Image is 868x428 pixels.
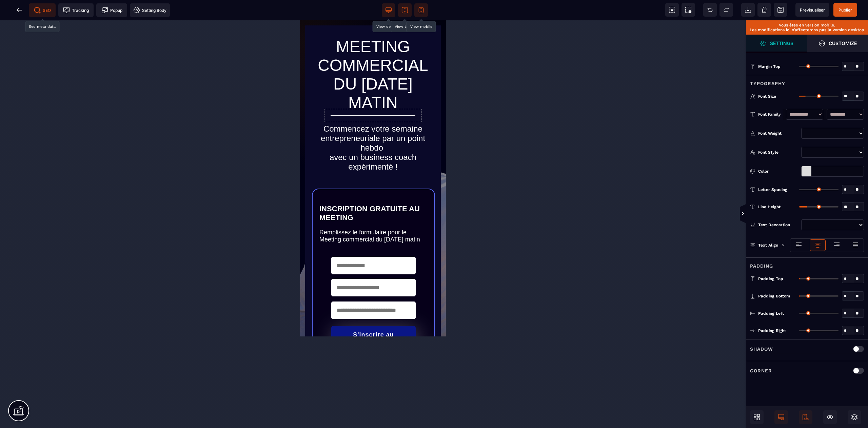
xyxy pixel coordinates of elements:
span: Desktop Only [774,410,788,424]
span: Tracking [63,7,89,14]
span: Margin Top [758,64,781,69]
div: Text Decoration [758,221,798,228]
span: Publier [839,7,852,13]
span: Open Blocks [750,410,764,424]
span: Mobile Only [799,410,812,424]
div: Color [758,168,798,175]
span: Previsualiser [800,7,825,13]
img: loading [782,244,785,247]
p: Les modifications ici n’affecterons pas la version desktop [749,27,865,32]
h1: MEETING COMMERCIAL DU [DATE] MATIN [10,14,136,95]
span: Padding Bottom [758,293,790,299]
p: Vous êtes en version mobile. [749,23,865,27]
span: View components [665,3,679,17]
div: Font Weight [758,130,798,137]
span: Padding Top [758,276,783,281]
div: Padding [746,257,868,270]
span: Popup [101,7,122,14]
p: Shadow [750,345,773,353]
span: Screenshot [682,3,695,17]
button: S'inscrire au meeting [31,306,116,330]
text: INSCRIPTION GRATUITE AU MEETING [19,182,127,203]
div: Font Style [758,149,798,156]
span: Preview [795,3,829,17]
h2: Commencez votre semaine entrepreneuriale par un point hebdo avec un business coach expérimenté ! [13,100,133,155]
span: Line Height [758,204,781,210]
div: Typography [746,75,868,87]
strong: Settings [770,41,793,46]
span: SEO [34,7,51,14]
p: Corner [750,367,772,375]
div: Font Family [758,111,783,118]
span: Setting Body [133,7,166,14]
span: Open Style Manager [807,35,868,52]
span: Open Layers [848,410,861,424]
span: Padding Left [758,311,784,316]
span: Letter Spacing [758,187,787,192]
span: Settings [746,35,807,52]
span: Padding Right [758,328,786,333]
text: Remplissez le formulaire pour le Meeting commercial du [DATE] matin [19,207,127,225]
strong: Customize [829,41,857,46]
span: Hide/Show Block [823,410,837,424]
p: Text Align [750,242,778,249]
span: Font Size [758,94,776,99]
